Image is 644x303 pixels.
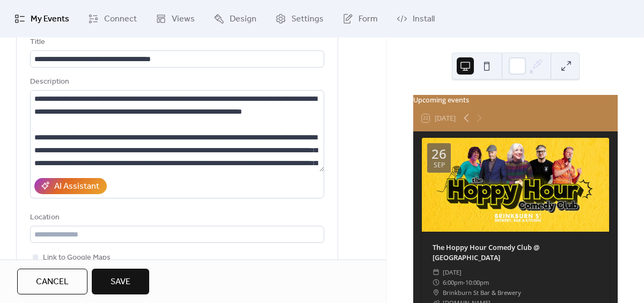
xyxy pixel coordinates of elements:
[6,4,77,33] a: My Events
[30,36,322,49] div: Title
[104,13,137,26] span: Connect
[30,211,322,224] div: Location
[413,95,618,105] div: Upcoming events
[92,269,149,294] button: Save
[358,13,378,26] span: Form
[17,269,87,294] button: Cancel
[267,4,332,33] a: Settings
[465,277,489,287] span: 10:00pm
[36,276,69,289] span: Cancel
[433,277,440,287] div: ​
[34,178,107,194] button: AI Assistant
[43,252,111,264] span: Link to Google Maps
[30,76,322,88] div: Description
[433,287,440,298] div: ​
[148,4,203,33] a: Views
[291,13,324,26] span: Settings
[206,4,265,33] a: Design
[443,267,462,277] span: [DATE]
[434,162,445,168] div: Sep
[334,4,386,33] a: Form
[31,13,69,26] span: My Events
[431,147,447,160] div: 26
[172,13,195,26] span: Views
[80,4,145,33] a: Connect
[433,267,440,277] div: ​
[443,277,463,287] span: 6:00pm
[389,4,443,33] a: Install
[443,287,521,298] span: Brinkburn St Bar & Brewery
[413,13,435,26] span: Install
[463,277,465,287] span: -
[111,276,130,289] span: Save
[230,13,257,26] span: Design
[433,242,539,262] a: The Hoppy Hour Comedy Club @ [GEOGRAPHIC_DATA]
[54,180,99,193] div: AI Assistant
